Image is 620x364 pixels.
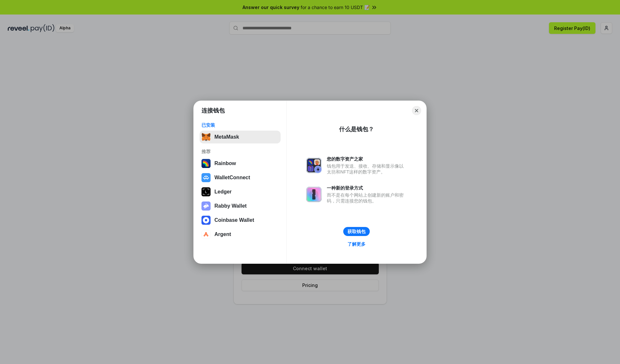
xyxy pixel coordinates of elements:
[327,163,407,175] div: 钱包用于发送、接收、存储和显示像以太坊和NFT这样的数字资产。
[214,175,250,181] div: WalletConnect
[200,171,281,184] button: WalletConnect
[201,173,211,182] img: svg+xml,%3Csvg%20width%3D%2228%22%20height%3D%2228%22%20viewBox%3D%220%200%2028%2028%22%20fill%3D...
[201,202,211,211] img: svg+xml,%3Csvg%20xmlns%3D%22http%3A%2F%2Fwww.w3.org%2F2000%2Fsvg%22%20fill%3D%22none%22%20viewBox...
[214,217,254,223] div: Coinbase Wallet
[327,192,407,204] div: 而不是在每个网站上创建新的账户和密码，只需连接您的钱包。
[201,107,225,114] h1: 连接钱包
[201,133,211,142] img: svg+xml,%3Csvg%20fill%3D%22none%22%20height%3D%2233%22%20viewBox%3D%220%200%2035%2033%22%20width%...
[347,241,366,247] div: 了解更多
[201,159,211,168] img: svg+xml,%3Csvg%20width%3D%22120%22%20height%3D%22120%22%20viewBox%3D%220%200%20120%20120%22%20fil...
[412,106,421,115] button: Close
[200,131,281,143] button: MetaMask
[201,230,211,239] img: svg+xml,%3Csvg%20width%3D%2228%22%20height%3D%2228%22%20viewBox%3D%220%200%2028%2028%22%20fill%3D...
[306,187,322,202] img: svg+xml,%3Csvg%20xmlns%3D%22http%3A%2F%2Fwww.w3.org%2F2000%2Fsvg%22%20fill%3D%22none%22%20viewBox...
[201,122,279,128] div: 已安装
[200,200,281,212] button: Rabby Wallet
[339,125,374,133] div: 什么是钱包？
[306,158,322,173] img: svg+xml,%3Csvg%20xmlns%3D%22http%3A%2F%2Fwww.w3.org%2F2000%2Fsvg%22%20fill%3D%22none%22%20viewBox...
[343,227,370,236] button: 获取钱包
[201,216,211,225] img: svg+xml,%3Csvg%20width%3D%2228%22%20height%3D%2228%22%20viewBox%3D%220%200%2028%2028%22%20fill%3D...
[214,134,239,140] div: MetaMask
[214,203,247,209] div: Rabby Wallet
[201,187,211,196] img: svg+xml,%3Csvg%20xmlns%3D%22http%3A%2F%2Fwww.w3.org%2F2000%2Fsvg%22%20width%3D%2228%22%20height%3...
[200,157,281,170] button: Rainbow
[201,149,279,154] div: 推荐
[347,229,366,234] div: 获取钱包
[214,161,236,166] div: Rainbow
[327,156,407,162] div: 您的数字资产之家
[200,185,281,198] button: Ledger
[214,189,232,195] div: Ledger
[200,214,281,227] button: Coinbase Wallet
[344,240,369,248] a: 了解更多
[327,185,407,191] div: 一种新的登录方式
[214,231,231,237] div: Argent
[200,228,281,241] button: Argent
